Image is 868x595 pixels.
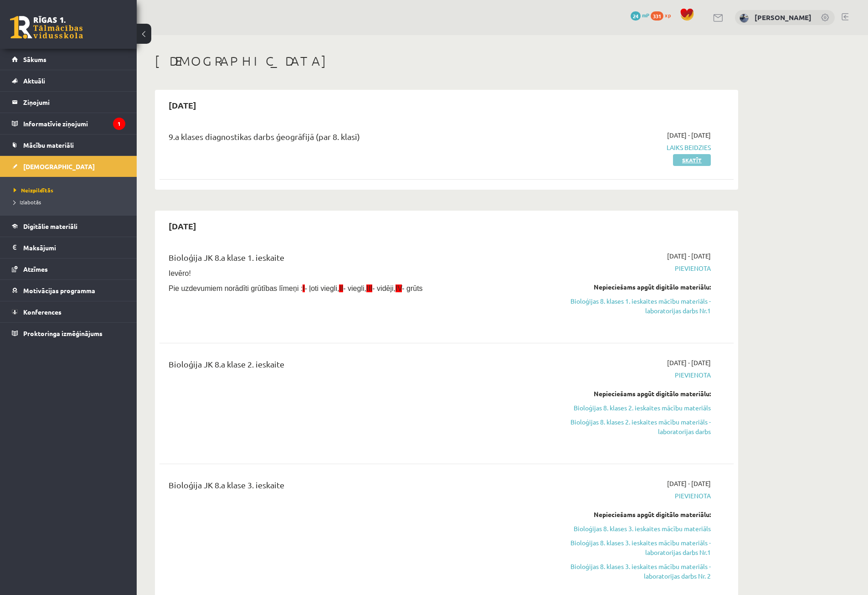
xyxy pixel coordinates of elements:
[651,11,675,19] a: 331 xp
[23,92,125,113] legend: Ziņojumi
[23,286,95,295] span: Motivācijas programma
[539,403,711,413] a: Bioloģijas 8. klases 2. ieskaites mācību materiāls
[10,16,83,39] a: Rīgas 1. Tālmācības vidusskola
[14,198,41,206] span: Izlabotās
[14,186,128,194] a: Neizpildītās
[12,259,125,279] a: Atzīmes
[395,285,402,292] span: IV
[539,389,711,398] div: Nepieciešams apgūt digitālo materiālu:
[755,13,812,22] a: [PERSON_NAME]
[740,14,749,23] img: Endijs Laizāns
[23,265,48,273] span: Atzīmes
[23,113,125,134] legend: Informatīvie ziņojumi
[642,11,649,19] span: mP
[665,11,671,19] span: xp
[23,77,45,85] span: Aktuāli
[169,251,525,268] div: Bioloģija JK 8.a klase 1. ieskaite
[23,329,103,337] span: Proktoringa izmēģinājums
[12,70,125,91] a: Aktuāli
[169,130,525,147] div: 9.a klases diagnostikas darbs ģeogrāfijā (par 8. klasi)
[651,11,663,21] span: 331
[539,264,711,273] span: Pievienota
[539,524,711,533] a: Bioloģijas 8. klases 3. ieskaites mācību materiāls
[23,141,74,149] span: Mācību materiāli
[539,282,711,292] div: Nepieciešams apgūt digitālo materiālu:
[12,301,125,322] a: Konferences
[539,370,711,380] span: Pievienota
[12,135,125,155] a: Mācību materiāli
[667,130,711,140] span: [DATE] - [DATE]
[12,113,125,134] a: Informatīvie ziņojumi1
[23,308,62,316] span: Konferences
[12,92,125,113] a: Ziņojumi
[169,269,191,277] span: Ievēro!
[667,358,711,367] span: [DATE] - [DATE]
[169,479,525,496] div: Bioloģija JK 8.a klase 3. ieskaite
[14,198,128,206] a: Izlabotās
[159,215,205,237] h2: [DATE]
[23,222,77,230] span: Digitālie materiāli
[23,237,125,258] legend: Maksājumi
[539,143,711,152] span: Laiks beidzies
[23,162,95,171] span: [DEMOGRAPHIC_DATA]
[539,491,711,501] span: Pievienota
[631,11,641,21] span: 24
[169,285,423,292] span: Pie uzdevumiem norādīti grūtības līmeņi : - ļoti viegli, - viegli, - vidēji, - grūts
[539,562,711,581] a: Bioloģijas 8. klases 3. ieskaites mācību materiāls - laboratorijas darbs Nr. 2
[155,53,738,69] h1: [DEMOGRAPHIC_DATA]
[159,94,205,116] h2: [DATE]
[23,55,46,63] span: Sākums
[667,251,711,261] span: [DATE] - [DATE]
[673,154,711,166] a: Skatīt
[539,417,711,436] a: Bioloģijas 8. klases 2. ieskaites mācību materiāls - laboratorijas darbs
[539,538,711,557] a: Bioloģijas 8. klases 3. ieskaites mācību materiāls - laboratorijas darbs Nr.1
[339,285,343,292] span: II
[667,479,711,488] span: [DATE] - [DATE]
[113,118,125,130] i: 1
[14,186,53,194] span: Neizpildītās
[12,323,125,344] a: Proktoringa izmēģinājums
[366,285,372,292] span: III
[12,280,125,301] a: Motivācijas programma
[303,285,304,292] span: I
[631,11,649,19] a: 24 mP
[12,237,125,258] a: Maksājumi
[12,49,125,70] a: Sākums
[539,510,711,519] div: Nepieciešams apgūt digitālo materiālu:
[12,216,125,237] a: Digitālie materiāli
[169,358,525,375] div: Bioloģija JK 8.a klase 2. ieskaite
[12,156,125,177] a: [DEMOGRAPHIC_DATA]
[539,296,711,316] a: Bioloģijas 8. klases 1. ieskaites mācību materiāls - laboratorijas darbs Nr.1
